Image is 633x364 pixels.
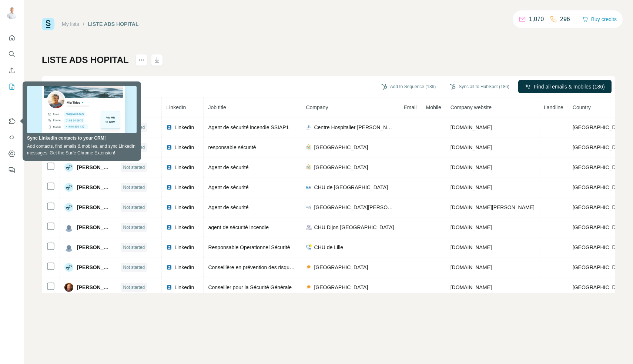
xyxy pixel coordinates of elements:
[208,144,256,150] span: responsable sécurité
[306,284,312,290] img: company-logo
[123,204,145,211] span: Not started
[306,144,312,150] img: company-logo
[451,244,492,250] span: [DOMAIN_NAME]
[64,203,73,212] img: Avatar
[123,144,145,151] span: Not started
[208,204,248,210] span: Agent de sécurité
[6,147,18,160] button: Dashboard
[451,124,492,130] span: [DOMAIN_NAME]
[166,284,172,290] img: LinkedIn logo
[573,164,627,170] span: [GEOGRAPHIC_DATA]
[208,124,289,130] span: Agent de sécurité incendie SSIAP1
[306,224,312,230] img: company-logo
[306,244,312,250] img: company-logo
[77,284,111,291] span: [PERSON_NAME]
[314,144,368,151] span: [GEOGRAPHIC_DATA]
[88,20,139,28] div: LISTE ADS HOPITAL
[42,18,54,30] img: Surfe Logo
[314,124,394,131] span: Centre Hospitalier [PERSON_NAME] de [GEOGRAPHIC_DATA]
[42,54,129,66] h1: LISTE ADS HOPITAL
[314,204,394,211] span: [GEOGRAPHIC_DATA][PERSON_NAME]
[77,164,111,171] span: [PERSON_NAME]
[123,264,145,271] span: Not started
[135,54,147,66] button: actions
[166,244,172,250] img: LinkedIn logo
[64,123,73,132] img: Avatar
[6,114,18,128] button: Use Surfe on LinkedIn
[83,20,84,28] li: /
[6,47,18,61] button: Search
[123,244,145,251] span: Not started
[77,124,111,131] span: [PERSON_NAME]
[208,184,248,190] span: Agent de sécurité
[426,104,441,110] span: Mobile
[451,224,492,230] span: [DOMAIN_NAME]
[314,184,388,191] span: CHU de [GEOGRAPHIC_DATA]
[77,264,111,271] span: [PERSON_NAME]
[208,164,248,170] span: Agent de sécurité
[123,284,145,291] span: Not started
[573,124,627,130] span: [GEOGRAPHIC_DATA]
[560,15,570,24] p: 296
[174,124,194,131] span: LinkedIn
[174,264,194,271] span: LinkedIn
[77,244,111,251] span: [PERSON_NAME]
[64,163,73,172] img: Avatar
[121,104,135,110] span: Status
[582,14,617,24] button: Buy credits
[376,81,441,92] button: Add to Sequence (186)
[123,224,145,231] span: Not started
[314,244,343,251] span: CHU de Lille
[306,104,328,110] span: Company
[64,183,73,192] img: Avatar
[166,264,172,270] img: LinkedIn logo
[64,283,73,292] img: Avatar
[573,184,627,190] span: [GEOGRAPHIC_DATA]
[403,104,416,110] span: Email
[77,144,111,151] span: Agent Sécurité
[445,81,515,92] button: Sync all to HubSpot (186)
[174,184,194,191] span: LinkedIn
[314,284,368,291] span: [GEOGRAPHIC_DATA]
[123,164,145,171] span: Not started
[518,80,612,93] button: Find all emails & mobiles (186)
[64,104,92,110] span: 186 Profiles
[166,224,172,230] img: LinkedIn logo
[6,131,18,144] button: Use Surfe API
[208,284,292,290] span: Conseiller pour la Sécurité Générale
[573,264,627,270] span: [GEOGRAPHIC_DATA]
[64,243,73,252] img: Avatar
[6,64,18,77] button: Enrich CSV
[451,264,492,270] span: [DOMAIN_NAME]
[6,163,18,177] button: Feedback
[529,15,544,24] p: 1,070
[306,264,312,270] img: company-logo
[573,144,627,150] span: [GEOGRAPHIC_DATA]
[166,144,172,150] img: LinkedIn logo
[174,224,194,231] span: LinkedIn
[62,21,79,27] a: My lists
[451,204,535,210] span: [DOMAIN_NAME][PERSON_NAME]
[306,204,312,210] img: company-logo
[77,184,111,191] span: [PERSON_NAME]
[6,31,18,44] button: Quick start
[573,284,627,290] span: [GEOGRAPHIC_DATA]
[314,224,394,231] span: CHU Dijon [GEOGRAPHIC_DATA]
[174,204,194,211] span: LinkedIn
[451,104,492,110] span: Company website
[174,284,194,291] span: LinkedIn
[64,223,73,232] img: Avatar
[534,83,604,90] span: Find all emails & mobiles (186)
[544,104,563,110] span: Landline
[451,144,492,150] span: [DOMAIN_NAME]
[123,124,145,131] span: Not started
[573,204,627,210] span: [GEOGRAPHIC_DATA]
[208,224,268,230] span: agent de sécurité incendie
[306,124,312,130] img: company-logo
[306,184,312,190] img: company-logo
[451,184,492,190] span: [DOMAIN_NAME]
[166,184,172,190] img: LinkedIn logo
[208,244,290,250] span: Responsable Operationnel Sécurité
[64,143,73,152] img: Avatar
[208,264,329,270] span: Conseillère en prévention des risques professionnels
